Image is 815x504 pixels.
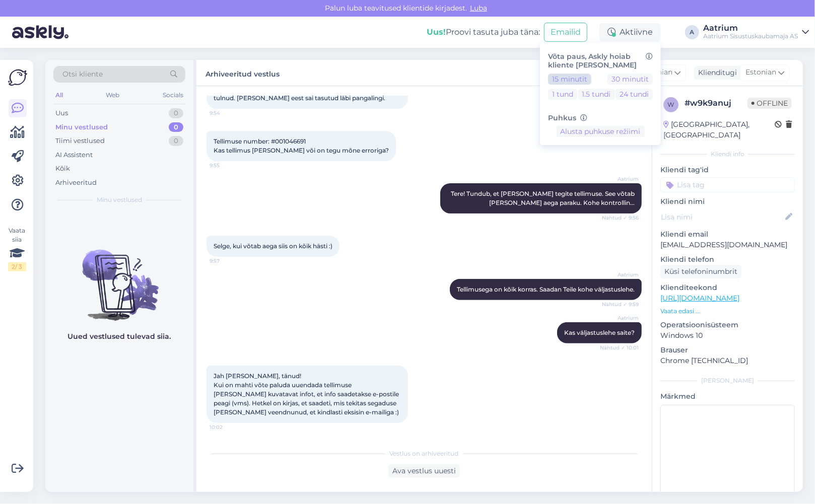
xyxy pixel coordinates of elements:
[660,150,795,159] div: Kliendi info
[660,165,795,175] p: Kliendi tag'id
[601,301,639,308] span: Nähtud ✓ 9:59
[578,89,615,100] button: 1.5 tundi
[685,25,699,39] div: A
[544,23,587,42] button: Emailid
[8,226,26,271] div: Vaata siia
[660,254,795,265] p: Kliendi telefon
[660,294,739,303] a: [URL][DOMAIN_NAME]
[548,74,591,85] button: 15 minutit
[161,89,185,102] div: Socials
[214,242,332,250] span: Selge, kui võtab aega siis on kõik hästi :)
[8,68,27,87] img: Askly Logo
[169,108,183,118] div: 0
[427,27,446,37] b: Uus!
[660,391,795,402] p: Märkmed
[104,89,122,102] div: Web
[660,376,795,385] div: [PERSON_NAME]
[388,464,460,478] div: Ava vestlus uuesti
[685,97,748,109] div: # w9k9anuj
[97,195,142,204] span: Minu vestlused
[53,89,65,102] div: All
[557,126,645,137] button: Alusta puhkuse režiimi
[748,98,792,109] span: Offline
[703,24,798,32] div: Aatrium
[601,271,639,278] span: Aatrium
[169,122,183,132] div: 0
[55,122,108,132] div: Minu vestlused
[210,423,247,431] span: 10:02
[214,137,389,154] span: Tellimuse number: #001046691 Kas tellimus [PERSON_NAME] või on tegu mõne erroriga?
[55,150,93,160] div: AI Assistent
[607,74,653,85] button: 30 minutit
[214,372,400,416] span: Jah [PERSON_NAME], tänud! Kui on mahti võte paluda uuendada tellimuse [PERSON_NAME] kuvatavat inf...
[427,26,540,38] div: Proovi tasuta juba täna:
[390,449,459,458] span: Vestlus on arhiveeritud
[548,89,577,100] button: 1 tund
[8,262,26,271] div: 2 / 3
[660,229,795,240] p: Kliendi email
[564,329,635,336] span: Kas väljastuslehe saite?
[660,330,795,341] p: Windows 10
[616,89,653,100] button: 24 tundi
[45,232,193,322] img: No chats
[55,164,70,174] div: Kõik
[660,320,795,330] p: Operatsioonisüsteem
[62,69,103,80] span: Otsi kliente
[660,355,795,366] p: Chrome [TECHNICAL_ID]
[457,285,635,293] span: Tellimusega on kõik korras. Saadan Teile kohe väljastuslehe.
[703,32,798,40] div: Aatrium Sisustuskaubamaja AS
[660,345,795,355] p: Brauser
[694,67,737,78] div: Klienditugi
[55,108,68,118] div: Uus
[55,178,97,188] div: Arhiveeritud
[601,314,639,322] span: Aatrium
[206,66,280,80] label: Arhiveeritud vestlus
[601,214,639,222] span: Nähtud ✓ 9:56
[660,196,795,207] p: Kliendi nimi
[660,265,741,278] div: Küsi telefoninumbrit
[169,136,183,146] div: 0
[210,162,247,169] span: 9:55
[451,190,636,206] span: Tere! Tundub, et [PERSON_NAME] tegite tellimuse. See võtab [PERSON_NAME] aega paraku. Kohe kontro...
[745,67,776,78] span: Estonian
[601,175,639,183] span: Aatrium
[599,23,661,41] div: Aktiivne
[55,136,105,146] div: Tiimi vestlused
[467,4,490,13] span: Luba
[210,109,247,117] span: 9:54
[210,257,247,265] span: 9:57
[548,52,653,69] h6: Võta paus, Askly hoiab kliente [PERSON_NAME]
[703,24,809,40] a: AatriumAatrium Sisustuskaubamaja AS
[660,282,795,293] p: Klienditeekond
[660,177,795,192] input: Lisa tag
[663,119,775,140] div: [GEOGRAPHIC_DATA], [GEOGRAPHIC_DATA]
[668,101,674,108] span: w
[548,114,653,122] h6: Puhkus
[661,211,783,223] input: Lisa nimi
[68,331,171,342] p: Uued vestlused tulevad siia.
[660,240,795,250] p: [EMAIL_ADDRESS][DOMAIN_NAME]
[600,344,639,351] span: Nähtud ✓ 10:01
[660,307,795,316] p: Vaata edasi ...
